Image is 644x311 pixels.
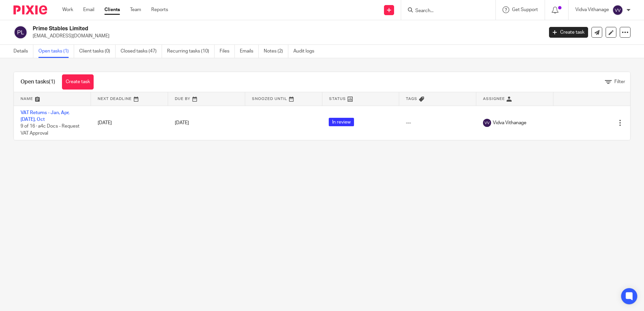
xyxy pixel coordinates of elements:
a: Closed tasks (47) [121,45,162,58]
a: Emails [240,45,259,58]
a: Audit logs [293,45,319,58]
td: [DATE] [91,106,168,140]
a: Create task [62,74,94,90]
a: Email [83,6,94,13]
span: Tags [406,97,417,101]
span: Snoozed Until [252,97,287,101]
span: [DATE] [175,120,189,125]
span: Filter [614,79,625,84]
span: 9 of 16 · a4c Docs - Request VAT Approval [21,124,79,136]
a: Open tasks (1) [38,45,74,58]
h2: Prime Stables Limited [33,25,438,32]
img: svg%3E [612,5,623,15]
img: svg%3E [483,119,491,127]
span: Get Support [512,7,538,12]
img: svg%3E [13,25,28,39]
div: --- [406,119,470,126]
a: Work [62,6,73,13]
a: Clients [104,6,120,13]
span: Vidva Vithanage [493,119,526,126]
a: Notes (2) [264,45,288,58]
a: Team [130,6,141,13]
a: Recurring tasks (10) [167,45,215,58]
span: Status [329,97,346,101]
p: [EMAIL_ADDRESS][DOMAIN_NAME] [33,33,539,39]
a: Details [13,45,33,58]
span: In review [329,118,354,126]
input: Search [415,8,475,14]
a: VAT Returns - Jan, Apr, [DATE], Oct [21,110,69,122]
a: Create task [549,27,588,38]
img: Pixie [13,5,47,14]
h1: Open tasks [21,78,55,85]
a: Files [220,45,235,58]
span: (1) [49,79,55,84]
a: Client tasks (0) [79,45,116,58]
a: Reports [151,6,168,13]
p: Vidva Vithanage [575,6,609,13]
